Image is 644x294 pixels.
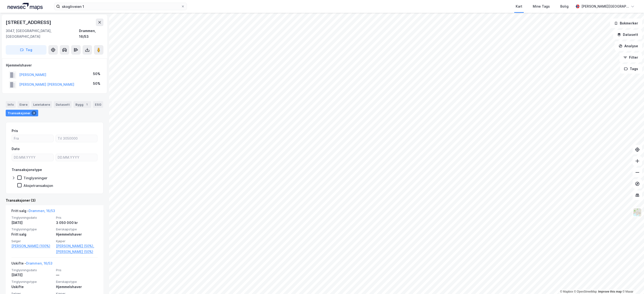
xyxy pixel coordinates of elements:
[11,227,53,231] span: Tinglysningstype
[11,239,53,243] span: Selger
[79,28,103,39] div: Drammen, 16/53
[31,101,52,108] div: Leietakere
[12,135,53,142] input: Fra
[23,183,53,188] div: Aksjetransaksjon
[26,261,52,265] a: Drammen, 16/53
[6,45,46,55] button: Tag
[18,101,29,108] div: Eiere
[6,19,52,26] div: [STREET_ADDRESS]
[6,101,16,108] div: Info
[581,4,629,9] div: [PERSON_NAME][GEOGRAPHIC_DATA]
[11,243,53,249] a: [PERSON_NAME] (100%)
[56,280,98,284] span: Eierskapstype
[93,101,103,108] div: ESG
[598,290,622,293] a: Improve this map
[620,271,644,294] div: Kontrollprogram for chat
[56,154,97,161] input: DD.MM.YYYY
[56,284,98,290] div: Hjemmelshaver
[560,290,573,293] a: Mapbox
[533,4,550,9] div: Mine Tags
[6,62,103,68] div: Hjemmelshaver
[6,198,103,203] div: Transaksjoner (3)
[74,101,91,108] div: Bygg
[56,268,98,272] span: Pris
[12,167,42,173] div: Transaksjonstype
[633,208,642,217] img: Z
[32,111,36,115] div: 3
[619,53,642,62] button: Filter
[574,290,597,293] a: OpenStreetMap
[11,261,52,268] div: Uskifte -
[6,110,38,116] div: Transaksjoner
[56,243,98,249] a: [PERSON_NAME] (50%),
[23,176,47,180] div: Tinglysninger
[11,280,53,284] span: Tinglysningstype
[12,146,20,152] div: Dato
[56,232,98,237] div: Hjemmelshaver
[93,81,100,86] div: 50%
[8,3,43,10] img: logo.a4113a55bc3d86da70a041830d287a7e.svg
[11,220,53,226] div: [DATE]
[56,216,98,220] span: Pris
[60,3,181,10] input: Søk på adresse, matrikkel, gårdeiere, leietakere eller personer
[56,227,98,231] span: Eierskapstype
[93,71,100,77] div: 50%
[56,249,98,255] a: [PERSON_NAME] (50%)
[12,154,53,161] input: DD.MM.YYYY
[54,101,72,108] div: Datasett
[11,232,53,237] div: Fritt salg
[610,19,642,28] button: Bokmerker
[29,209,55,213] a: Drammen, 16/53
[560,4,569,9] div: Bolig
[620,271,644,294] iframe: Chat Widget
[11,268,53,272] span: Tinglysningsdato
[56,239,98,243] span: Kjøper
[613,30,642,39] button: Datasett
[56,272,98,278] div: —
[516,4,522,9] div: Kart
[56,135,97,142] input: Til 3050000
[620,64,642,74] button: Tags
[56,220,98,226] div: 3 050 000 kr
[11,284,53,290] div: Uskifte
[11,208,55,216] div: Fritt salg -
[12,128,18,134] div: Pris
[6,28,79,39] div: 3047, [GEOGRAPHIC_DATA], [GEOGRAPHIC_DATA]
[615,41,642,51] button: Analyse
[84,102,89,107] div: 1
[11,216,53,220] span: Tinglysningsdato
[11,272,53,278] div: [DATE]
